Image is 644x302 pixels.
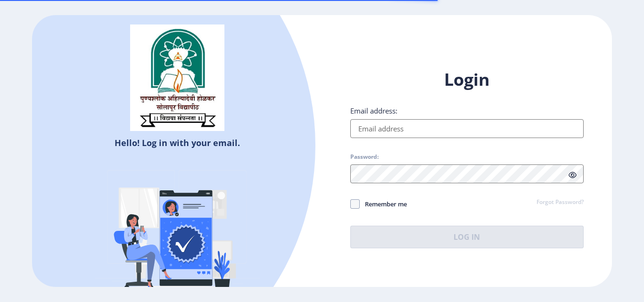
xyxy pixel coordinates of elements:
label: Password: [350,153,379,161]
label: Email address: [350,106,397,115]
span: Remember me [360,198,407,210]
input: Email address [350,119,584,138]
h1: Login [350,68,584,91]
img: sulogo.png [130,24,224,131]
a: Forgot Password? [537,198,584,207]
button: Log In [350,226,584,248]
